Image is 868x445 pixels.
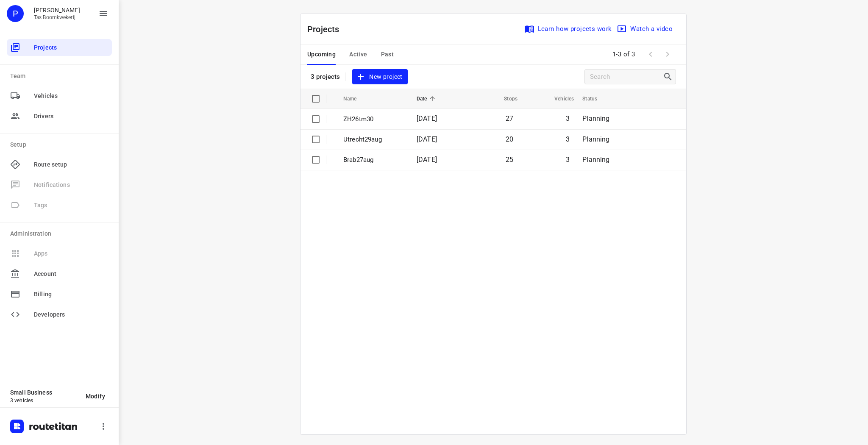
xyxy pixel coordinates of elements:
span: Available only on our Business plan [7,195,112,215]
span: Planning [582,114,609,122]
div: Developers [7,306,112,323]
p: Tas Boomkwekerij [34,14,80,20]
button: New project [352,69,407,85]
p: Utrecht29aug [343,135,404,145]
span: 27 [506,114,513,122]
div: Projects [7,39,112,56]
div: Vehicles [7,87,112,104]
p: ZH26tm30 [343,114,404,124]
p: 3 projects [311,73,340,81]
span: Available only on our Business plan [7,175,112,195]
span: Planning [582,135,609,143]
input: Search projects [590,70,663,83]
span: Developers [34,310,108,319]
span: Billing [34,290,108,299]
span: [DATE] [417,114,437,122]
span: Next Page [659,46,676,63]
span: Drivers [34,112,108,121]
p: Small Business [10,389,79,396]
span: Route setup [34,160,108,169]
span: 20 [506,135,513,143]
div: Billing [7,286,112,303]
p: Peter Tas [34,7,80,14]
span: Modify [86,393,105,400]
span: 3 [566,135,570,143]
p: 3 vehicles [10,398,79,403]
span: Upcoming [307,49,336,60]
p: Setup [10,140,112,149]
div: Route setup [7,156,112,173]
span: Previous Page [642,46,659,63]
span: Vehicles [543,94,574,104]
span: [DATE] [417,135,437,143]
button: Modify [79,389,112,404]
span: Date [417,94,438,104]
span: Past [381,49,394,60]
span: Name [343,94,368,104]
div: Drivers [7,108,112,125]
span: New project [357,72,402,82]
p: Projects [307,23,346,36]
p: Administration [10,229,112,238]
span: Account [34,270,108,278]
span: Vehicles [34,92,108,100]
p: Brab27aug [343,155,404,165]
span: Projects [34,43,108,52]
span: Active [349,49,367,60]
span: 3 [566,114,570,122]
div: P [7,5,24,22]
span: Planning [582,156,609,164]
p: Team [10,72,112,81]
div: Account [7,265,112,282]
span: 1-3 of 3 [609,45,639,64]
span: Status [582,94,608,104]
span: Stops [493,94,517,104]
span: 25 [506,156,513,164]
span: [DATE] [417,156,437,164]
span: Available only on our Business plan [7,243,112,264]
div: Search [663,72,676,82]
span: 3 [566,156,570,164]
